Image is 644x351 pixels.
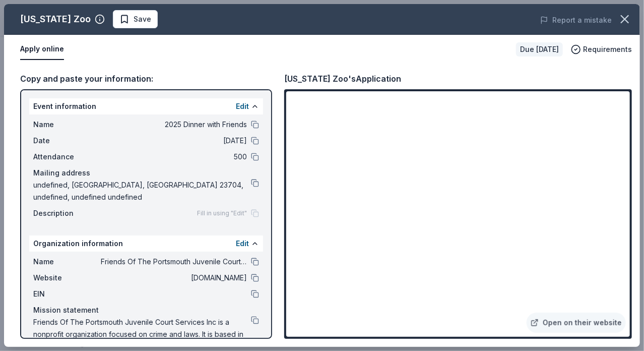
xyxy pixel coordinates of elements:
[284,72,401,85] div: [US_STATE] Zoo's Application
[20,11,91,27] div: [US_STATE] Zoo
[33,167,259,179] div: Mailing address
[540,14,612,26] button: Report a mistake
[33,135,101,147] span: Date
[33,288,101,300] span: EIN
[236,238,249,250] button: Edit
[197,209,247,217] span: Fill in using "Edit"
[571,43,632,55] button: Requirements
[29,236,263,252] div: Organization information
[33,119,101,131] span: Name
[134,13,151,25] span: Save
[583,43,632,55] span: Requirements
[101,135,247,147] span: [DATE]
[101,272,247,284] span: [DOMAIN_NAME]
[20,72,272,85] div: Copy and paste your information:
[33,179,251,203] span: undefined, [GEOGRAPHIC_DATA], [GEOGRAPHIC_DATA] 23704, undefined, undefined undefined
[33,304,259,316] div: Mission statement
[236,100,249,112] button: Edit
[101,119,247,131] span: 2025 Dinner with Friends
[101,151,247,163] span: 500
[101,256,247,268] span: Friends Of The Portsmouth Juvenile Court Services Inc
[33,256,101,268] span: Name
[29,98,263,114] div: Event information
[20,39,64,60] button: Apply online
[33,272,101,284] span: Website
[113,10,158,28] button: Save
[33,207,101,219] span: Description
[516,42,563,56] div: Due [DATE]
[33,151,101,163] span: Attendance
[527,313,626,333] a: Open on their website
